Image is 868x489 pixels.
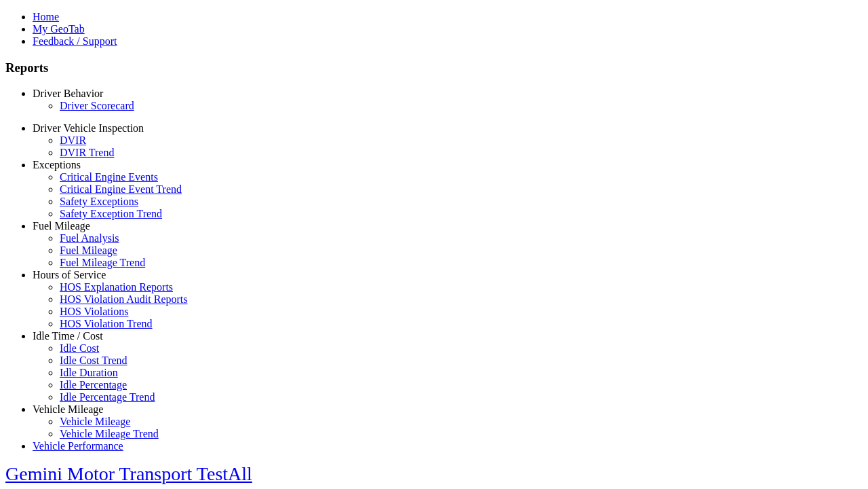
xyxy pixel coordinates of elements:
a: Idle Percentage [60,379,127,391]
a: Safety Exception Trend [60,208,162,219]
a: Idle Cost Trend [60,355,127,366]
a: Idle Percentage Trend [60,391,155,403]
a: Vehicle Mileage [60,416,130,427]
a: DVIR [60,134,86,146]
a: Idle Duration [60,367,118,378]
a: Idle Time / Cost [33,330,103,342]
a: Vehicle Mileage Trend [60,428,159,439]
a: DVIR Trend [60,147,114,158]
a: Idle Cost [60,342,99,354]
a: Vehicle Performance [33,440,123,452]
a: Driver Behavior [33,88,103,99]
a: Fuel Analysis [60,232,119,244]
a: HOS Explanation Reports [60,281,173,293]
a: Fuel Mileage Trend [60,257,145,268]
a: HOS Violations [60,306,128,317]
a: Critical Engine Event Trend [60,183,182,195]
a: Home [33,11,59,22]
a: Fuel Mileage [60,244,117,256]
a: Feedback / Support [33,35,117,47]
a: Hours of Service [33,269,106,280]
a: Gemini Motor Transport TestAll [5,463,252,484]
a: Driver Scorecard [60,100,134,111]
a: My GeoTab [33,23,85,35]
a: Exceptions [33,159,81,170]
a: Safety Exceptions [60,196,138,207]
a: HOS Violation Audit Reports [60,293,188,305]
a: Driver Vehicle Inspection [33,122,144,134]
h3: Reports [5,60,863,75]
a: HOS Violation Trend [60,318,153,329]
a: Vehicle Mileage [33,403,103,415]
a: Critical Engine Events [60,171,158,183]
a: Fuel Mileage [33,220,90,232]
